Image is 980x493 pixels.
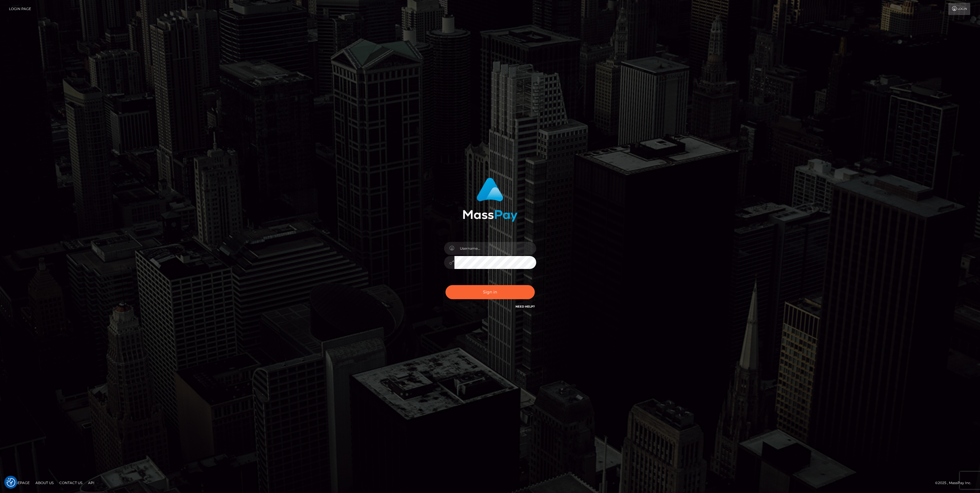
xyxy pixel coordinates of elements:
[57,478,85,487] a: Contact Us
[7,478,15,487] img: Revisit consent button
[935,480,976,486] div: © 2025 , MassPay Inc.
[515,305,535,308] a: Need Help?
[6,478,32,487] a: Homepage
[463,178,518,222] img: MassPay Login
[9,3,31,15] a: Login Page
[7,478,15,487] button: Consent Preferences
[948,3,970,15] a: Login
[33,478,56,487] a: About Us
[86,478,97,487] a: API
[446,285,535,299] button: Sign in
[454,242,536,255] input: Username...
